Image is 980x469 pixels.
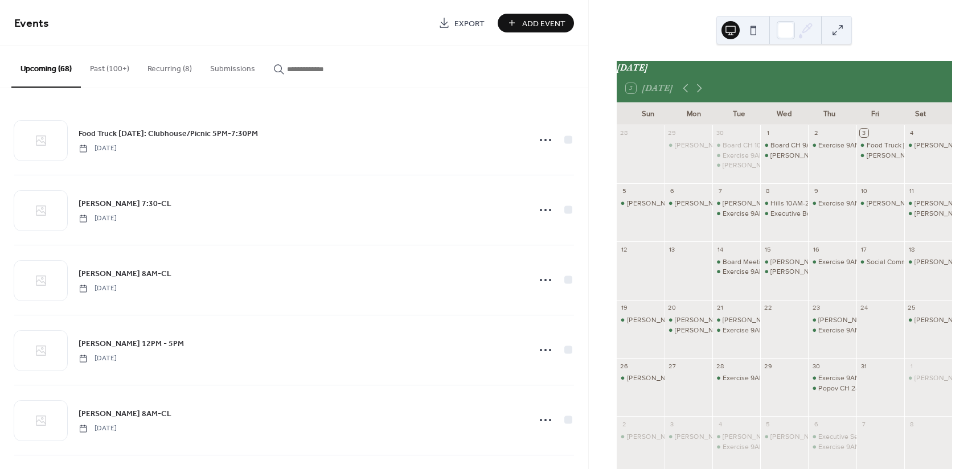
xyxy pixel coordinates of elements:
[904,373,952,383] div: Corbett CH 10:00AM -3:30 PM
[808,384,856,393] div: Popov CH 2-10PM
[712,432,760,442] div: Cupp 11AM-4PM
[764,419,772,428] div: 5
[617,315,665,325] div: Nelson 12PM - 5PM
[760,141,808,150] div: Board CH 9AM - 12PM
[668,303,676,312] div: 20
[716,129,724,137] div: 30
[860,129,868,137] div: 3
[808,315,856,325] div: Eaton 12PM-4PM
[617,199,665,208] div: Blaine 12PM - 5PM
[79,197,171,210] a: [PERSON_NAME] 7:30-CL
[675,141,764,150] div: [PERSON_NAME] 1PM - 5PM
[430,14,493,32] a: Export
[671,102,716,125] div: Mon
[808,257,856,267] div: Exercise 9AM-10AM
[665,432,712,442] div: Stillwell CH All Day
[138,46,201,87] button: Recurring (8)
[760,267,808,277] div: Eaton 12PM-4PM
[620,187,629,195] div: 5
[723,442,784,452] div: Exercise 9AM-10AM
[14,13,49,35] span: Events
[818,199,880,208] div: Exercise 9AM-10AM
[860,419,868,428] div: 7
[761,102,807,125] div: Wed
[79,143,117,154] span: [DATE]
[627,199,720,208] div: [PERSON_NAME] 12PM - 5PM
[904,257,952,267] div: Patel CH 3PM - CL
[808,141,856,150] div: Exercise 9AM-10AM
[668,419,676,428] div: 3
[79,283,117,294] span: [DATE]
[81,46,138,87] button: Past (100+)
[904,315,952,325] div: Wilcox CH All Day
[808,442,856,452] div: Exercise 9AM-10AM
[811,361,820,370] div: 30
[723,209,784,219] div: Exercise 9AM-10AM
[818,257,880,267] div: Exercise 9AM-10AM
[79,128,258,140] span: Food Truck [DATE]: Clubhouse/Picnic 5PM-7:30PM
[627,432,712,442] div: [PERSON_NAME] 4PM - CL
[79,198,171,210] span: [PERSON_NAME] 7:30-CL
[620,361,629,370] div: 26
[818,315,908,325] div: [PERSON_NAME] 12PM-4PM
[818,442,880,452] div: Exercise 9AM-10AM
[811,303,820,312] div: 23
[770,199,819,208] div: Hills 10AM-2PM
[79,268,171,280] span: [PERSON_NAME] 8AM-CL
[904,209,952,219] div: McConnell CH 9AM - 1PM
[818,326,880,335] div: Exercise 9AM-10AM
[617,61,952,75] div: [DATE]
[808,432,856,442] div: Executive Session 6PM-9PM
[860,361,868,370] div: 31
[716,102,762,125] div: Tue
[498,14,574,32] button: Add Event
[811,187,820,195] div: 9
[723,432,811,442] div: [PERSON_NAME] 11AM-4PM
[867,199,938,208] div: [PERSON_NAME] 8-CL
[675,199,756,208] div: [PERSON_NAME] 8AM-CL
[811,245,820,253] div: 16
[852,102,898,125] div: Fri
[818,373,880,383] div: Exercise 9AM-10AM
[723,151,784,161] div: Exercise 9AM-10AM
[807,102,852,125] div: Thu
[760,209,808,219] div: Executive Board CH 6-9PM
[79,127,258,140] a: Food Truck [DATE]: Clubhouse/Picnic 5PM-7:30PM
[620,419,629,428] div: 2
[856,257,904,267] div: Social Committee: Clubhouse/Picnic 4PM-8PM
[770,141,839,150] div: Board CH 9AM - 12PM
[904,199,952,208] div: Bryan 1PM - CL
[723,199,811,208] div: [PERSON_NAME] 11AM-4PM
[808,326,856,335] div: Exercise 9AM-10AM
[860,303,868,312] div: 24
[617,373,665,383] div: Speer 11AM - 4PM
[818,384,875,393] div: Popov CH 2-10PM
[668,245,676,253] div: 13
[808,373,856,383] div: Exercise 9AM-10AM
[627,373,719,383] div: [PERSON_NAME] 11AM - 4PM
[620,129,629,137] div: 28
[867,151,948,161] div: [PERSON_NAME] 7:30-CL
[723,161,803,170] div: [PERSON_NAME] 5-Close
[908,245,916,253] div: 18
[908,361,916,370] div: 1
[897,102,943,125] div: Sat
[908,129,916,137] div: 4
[665,141,712,150] div: Beyer 1PM - 5PM
[712,326,760,335] div: Exercise 9AM-10AM
[904,141,952,150] div: Obert 8AM-CL
[723,141,792,150] div: Board CH 10AM - 2PM
[716,419,724,428] div: 4
[665,199,712,208] div: Obert 8AM-CL
[760,257,808,267] div: Alford CH 5:30-9:00PM
[454,18,485,30] span: Export
[723,373,784,383] div: Exercise 9AM-10AM
[808,199,856,208] div: Exercise 9AM-10AM
[716,361,724,370] div: 28
[770,432,860,442] div: [PERSON_NAME] 12PM-4PM
[79,337,184,350] a: [PERSON_NAME] 12PM - 5PM
[860,245,868,253] div: 17
[764,187,772,195] div: 8
[716,245,724,253] div: 14
[79,267,171,280] a: [PERSON_NAME] 8AM-CL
